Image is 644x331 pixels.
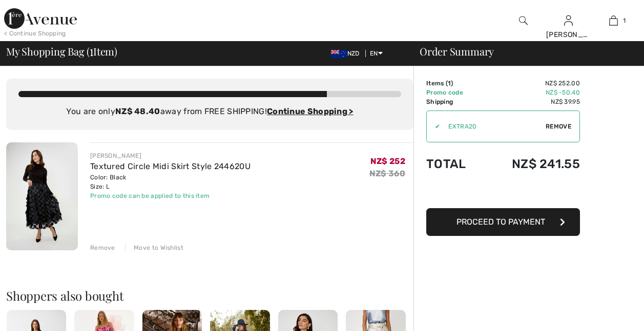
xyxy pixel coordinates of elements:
img: New Zealand Dollar [331,50,347,58]
td: NZ$ 252.00 [483,79,580,88]
td: Total [426,146,483,181]
div: < Continue Shopping [4,29,66,38]
div: Order Summary [407,46,638,57]
h2: Shoppers also bought [6,289,413,302]
span: EN [370,50,383,57]
span: NZD [331,50,364,57]
div: [PERSON_NAME] [90,151,251,160]
span: 1 [623,16,626,25]
div: [PERSON_NAME] [546,29,590,40]
td: NZ$ 39.95 [483,97,580,106]
td: NZ$ -50.40 [483,88,580,97]
a: Continue Shopping > [267,106,354,116]
div: Remove [90,243,115,252]
div: Color: Black Size: L [90,173,251,191]
div: Move to Wishlist [125,243,183,252]
td: Shipping [426,97,483,106]
iframe: PayPal [426,181,580,205]
input: Promo code [440,111,546,142]
span: NZ$ 252 [370,156,405,166]
td: Promo code [426,88,483,97]
a: Textured Circle Midi Skirt Style 244620U [90,161,251,171]
strong: NZ$ 48.40 [115,106,160,116]
div: ✔ [427,122,440,131]
div: You are only away from FREE SHIPPING! [18,105,401,118]
span: 1 [448,80,451,87]
div: Promo code can be applied to this item [90,191,251,200]
span: My Shopping Bag ( Item) [6,46,117,57]
td: Items ( ) [426,79,483,88]
span: 1 [90,44,93,57]
button: Proceed to Payment [426,208,580,236]
a: 1 [591,14,635,27]
td: NZ$ 241.55 [483,146,580,181]
img: My Bag [609,14,618,27]
img: Textured Circle Midi Skirt Style 244620U [6,142,78,250]
img: search the website [519,14,528,27]
span: Remove [546,122,571,131]
img: 1ère Avenue [4,8,77,29]
span: Proceed to Payment [456,217,545,227]
img: My Info [564,14,573,27]
s: NZ$ 360 [369,169,405,178]
a: Sign In [564,15,573,25]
